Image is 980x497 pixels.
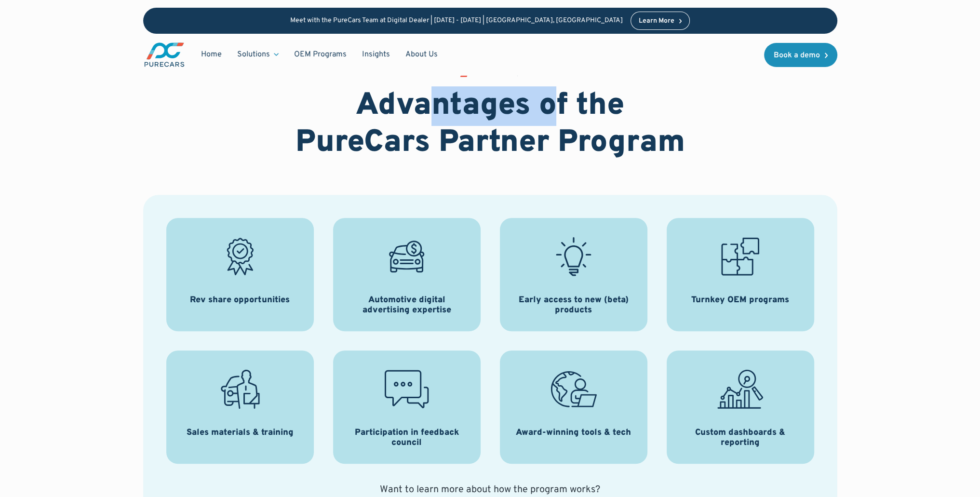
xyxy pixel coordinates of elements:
[345,428,469,448] h3: Participation in feedback council
[678,428,803,448] h3: Custom dashboards & reporting
[143,41,186,68] img: purecars logo
[380,483,600,497] div: Want to learn more about how the program works?
[639,18,674,25] div: Learn More
[354,45,398,64] a: Insights
[290,17,623,25] p: Meet with the PureCars Team at Digital Dealer | [DATE] - [DATE] | [GEOGRAPHIC_DATA], [GEOGRAPHIC_...
[774,52,820,59] div: Book a demo
[193,45,229,64] a: Home
[345,295,469,316] h3: Automotive digital advertising expertise
[631,12,690,30] a: Learn More
[398,45,445,64] a: About Us
[691,295,789,306] h3: Turnkey OEM programs
[511,295,636,316] h3: Early access to new (beta) products
[237,49,270,60] div: Solutions
[290,88,691,162] h2: Advantages of the PureCars Partner Program
[143,41,186,68] a: main
[286,45,354,64] a: OEM Programs
[764,43,837,67] a: Book a demo
[474,69,520,78] div: THE PERKS
[229,45,286,64] div: Solutions
[516,428,631,438] h3: Award-winning tools & tech
[190,295,290,306] h3: Rev share opportunities
[187,428,294,438] h3: Sales materials & training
